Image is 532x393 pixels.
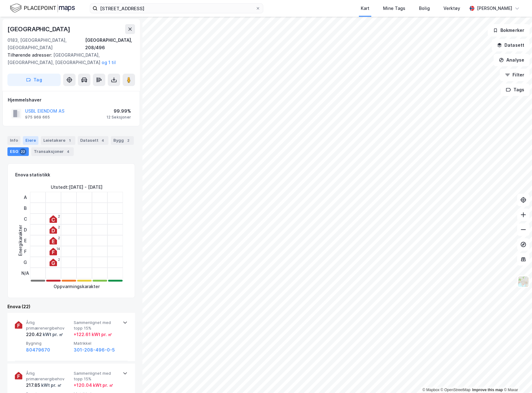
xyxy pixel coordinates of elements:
div: F [21,246,29,257]
div: [GEOGRAPHIC_DATA], 208/496 [85,37,135,51]
div: B [21,203,29,214]
a: OpenStreetMap [441,388,471,392]
div: Verktøy [443,5,460,12]
div: [GEOGRAPHIC_DATA], [GEOGRAPHIC_DATA], [GEOGRAPHIC_DATA] [7,51,130,66]
div: 2 [125,137,131,144]
div: 0183, [GEOGRAPHIC_DATA], [GEOGRAPHIC_DATA] [7,37,85,51]
button: Analyse [494,54,530,66]
button: Tags [501,84,530,96]
div: 4 [65,149,71,155]
div: 2 [58,236,60,240]
span: Sammenlignet med topp 15% [74,371,119,382]
div: 14 [56,247,60,251]
div: D [21,224,29,235]
div: Enova (22) [7,303,135,310]
div: Utstedt : [DATE] - [DATE] [51,184,102,191]
div: Datasett [78,136,108,145]
div: ESG [7,147,29,156]
div: A [21,192,29,203]
div: 2 [58,225,60,229]
button: 301-208-496-0-5 [74,346,115,354]
div: 1 [67,137,73,144]
div: E [21,235,29,246]
span: Årlig primærenergibehov [26,320,71,331]
a: Improve this map [472,388,503,392]
div: N/A [21,268,29,279]
div: 2 [58,214,60,218]
span: Bygning [26,341,71,346]
div: Kart [361,5,369,12]
div: Bolig [419,5,430,12]
img: logo.f888ab2527a4732fd821a326f86c7f29.svg [10,3,75,14]
div: kWt pr. ㎡ [42,331,63,338]
button: Datasett [492,39,530,51]
div: 2 [58,258,60,261]
span: Matrikkel [74,341,119,346]
div: 99.99% [107,107,131,115]
div: 22 [20,149,26,155]
div: 975 969 665 [25,115,50,120]
div: Bygg [111,136,134,145]
button: 80479670 [26,346,50,354]
div: G [21,257,29,268]
div: kWt pr. ㎡ [40,382,62,389]
div: C [21,214,29,224]
div: Energikarakter [17,225,24,256]
div: 217.85 [26,382,62,389]
div: Oppvarmingskarakter [54,283,100,290]
div: Eiere [23,136,38,145]
div: [PERSON_NAME] [477,5,512,12]
a: Mapbox [422,388,439,392]
div: + 122.61 kWt pr. ㎡ [74,331,112,338]
span: Tilhørende adresser: [7,52,53,58]
div: Info [7,136,20,145]
button: Filter [500,69,530,81]
img: Z [517,276,529,287]
div: Transaksjoner [31,147,74,156]
span: Sammenlignet med topp 15% [74,320,119,331]
div: Hjemmelshaver [8,96,135,104]
div: 220.42 [26,331,63,338]
div: Enova statistikk [15,171,50,179]
input: Søk på adresse, matrikkel, gårdeiere, leietakere eller personer [98,4,255,13]
div: Leietakere [41,136,75,145]
iframe: Chat Widget [501,363,532,393]
div: + 120.04 kWt pr. ㎡ [74,382,113,389]
button: Tag [7,74,61,86]
span: Årlig primærenergibehov [26,371,71,382]
button: Bokmerker [488,24,530,37]
div: Mine Tags [383,5,405,12]
div: 12 Seksjoner [107,115,131,120]
div: 4 [100,137,106,144]
div: [GEOGRAPHIC_DATA] [7,24,72,34]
